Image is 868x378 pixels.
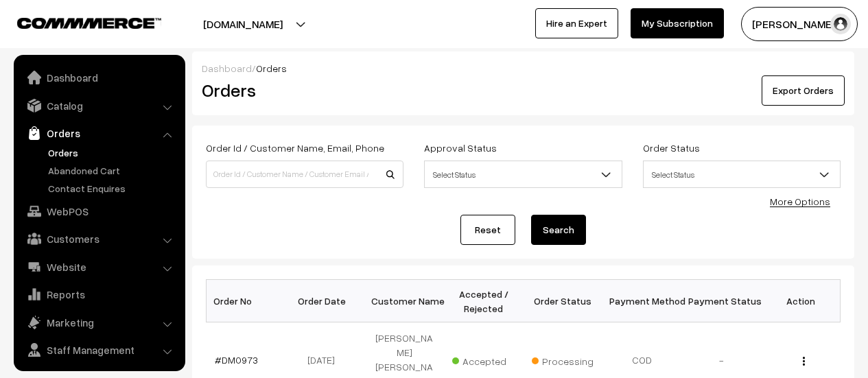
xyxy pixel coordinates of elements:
a: Catalog [17,93,180,118]
span: Select Status [425,163,621,187]
a: Hire an Expert [535,8,618,38]
a: #DM0973 [215,354,258,366]
span: Select Status [643,161,841,188]
span: Select Status [424,161,622,188]
button: [DOMAIN_NAME] [155,7,331,41]
a: My Subscription [631,8,724,38]
th: Order Status [524,280,603,322]
span: Select Status [644,163,840,187]
th: Customer Name [365,280,445,322]
a: Customers [17,226,180,251]
a: WebPOS [17,199,180,224]
a: COMMMERCE [17,14,137,30]
span: Orders [256,62,287,74]
a: Orders [45,145,180,160]
input: Order Id / Customer Name / Customer Email / Customer Phone [206,161,403,188]
div: / [202,61,845,75]
a: Reset [460,215,515,245]
a: Marketing [17,310,180,335]
a: Orders [17,121,180,145]
th: Accepted / Rejected [444,280,524,322]
img: Menu [803,357,805,366]
a: Staff Management [17,338,180,362]
a: Dashboard [202,62,252,74]
img: COMMMERCE [17,18,161,28]
button: [PERSON_NAME] [741,7,858,41]
label: Order Id / Customer Name, Email, Phone [206,141,384,155]
button: Search [531,215,586,245]
img: user [830,14,851,34]
a: More Options [770,196,830,207]
label: Order Status [643,141,700,155]
span: Accepted [452,351,521,368]
label: Approval Status [424,141,497,155]
h2: Orders [202,80,402,101]
a: Abandoned Cart [45,163,180,178]
th: Order No [207,280,286,322]
th: Order Date [285,280,365,322]
th: Action [761,280,841,322]
th: Payment Method [602,280,682,322]
span: Processing [532,351,600,368]
a: Website [17,255,180,279]
a: Reports [17,282,180,307]
a: Contact Enquires [45,181,180,196]
a: Dashboard [17,65,180,90]
button: Export Orders [762,75,845,106]
th: Payment Status [682,280,762,322]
